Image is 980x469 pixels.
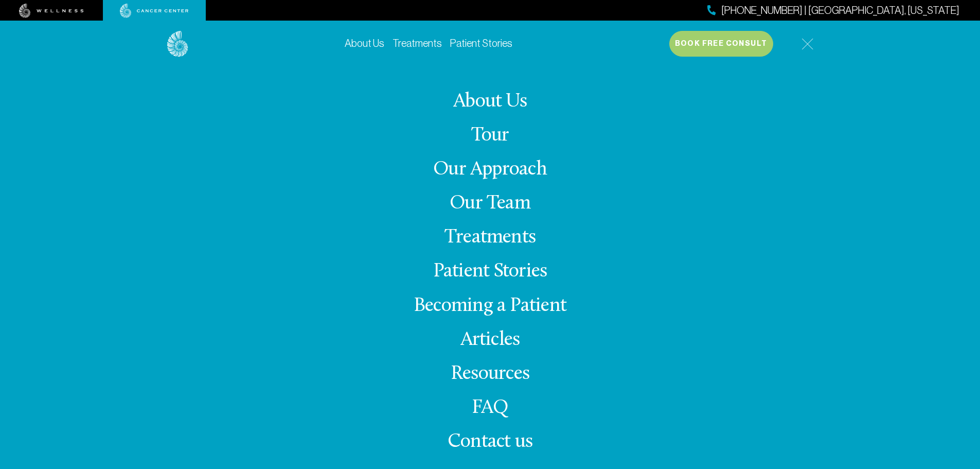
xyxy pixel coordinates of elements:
[433,160,547,180] a: Our Approach
[444,228,536,248] a: Treatments
[471,126,509,146] a: Tour
[414,296,566,316] a: Becoming a Patient
[120,4,189,18] img: cancer center
[345,38,384,49] a: About Us
[448,432,532,452] span: Contact us
[393,38,442,49] a: Treatments
[472,398,509,418] a: FAQ
[707,3,959,18] a: [PHONE_NUMBER] | [GEOGRAPHIC_DATA], [US_STATE]
[453,92,527,112] a: About Us
[801,38,813,50] img: icon-hamburger
[167,31,188,57] img: logo
[433,262,547,282] a: Patient Stories
[460,330,520,350] a: Articles
[19,4,84,18] img: wellness
[721,3,959,18] span: [PHONE_NUMBER] | [GEOGRAPHIC_DATA], [US_STATE]
[450,38,512,49] a: Patient Stories
[451,364,529,384] a: Resources
[450,194,530,214] a: Our Team
[669,31,773,57] button: Book Free Consult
